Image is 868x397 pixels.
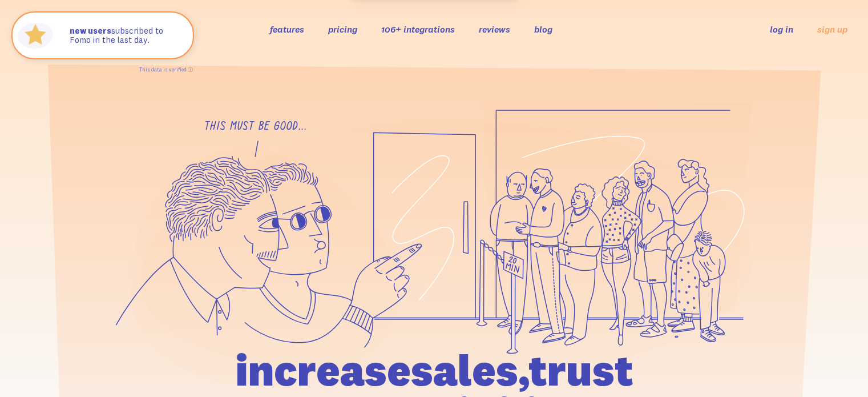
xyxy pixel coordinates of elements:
[534,23,552,35] a: blog
[479,23,510,35] a: reviews
[70,25,111,36] strong: new users
[139,66,193,73] a: This data is verified ⓘ
[381,23,455,35] a: 106+ integrations
[70,26,181,45] p: subscribed to Fomo in the last day.
[770,23,793,35] a: log in
[15,15,56,56] img: Fomo
[817,23,847,35] a: sign up
[328,23,357,35] a: pricing
[270,23,304,35] a: features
